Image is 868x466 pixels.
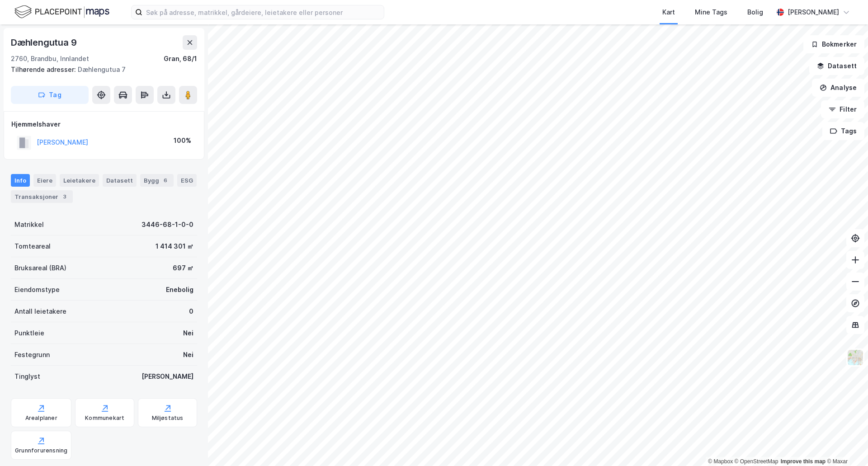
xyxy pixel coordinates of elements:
[183,349,193,360] div: Nei
[156,241,193,252] div: 1 414 301 ㎡
[140,174,174,187] div: Bygg
[812,79,864,97] button: Analyse
[823,423,868,466] div: Kontrollprogram for chat
[11,86,89,104] button: Tag
[33,174,56,187] div: Eiere
[11,64,190,75] div: Dæhlengutua 7
[11,174,30,187] div: Info
[161,176,170,185] div: 6
[11,53,89,64] div: 2760, Brandbu, Innlandet
[14,241,51,252] div: Tomteareal
[60,174,99,187] div: Leietakere
[152,414,184,422] div: Miljøstatus
[781,458,826,465] a: Improve this map
[166,284,193,295] div: Enebolig
[14,371,40,382] div: Tinglyst
[174,135,191,146] div: 100%
[14,284,60,295] div: Eiendomstype
[11,66,78,73] span: Tilhørende adresser:
[662,7,675,18] div: Kart
[164,53,197,64] div: Gran, 68/1
[803,35,864,53] button: Bokmerker
[14,328,44,339] div: Punktleie
[747,7,763,18] div: Bolig
[14,306,66,317] div: Antall leietakere
[823,423,868,466] iframe: Chat Widget
[15,447,67,454] div: Grunnforurensning
[142,5,384,19] input: Søk på adresse, matrikkel, gårdeiere, leietakere eller personer
[60,192,69,201] div: 3
[821,100,864,118] button: Filter
[14,263,66,273] div: Bruksareal (BRA)
[183,328,193,339] div: Nei
[103,174,137,187] div: Datasett
[14,219,44,230] div: Matrikkel
[708,458,733,465] a: Mapbox
[25,414,57,422] div: Arealplaner
[14,4,109,20] img: logo.f888ab2527a4732fd821a326f86c7f29.svg
[847,349,864,366] img: Z
[11,119,197,130] div: Hjemmelshaver
[735,458,778,465] a: OpenStreetMap
[809,57,864,75] button: Datasett
[788,7,839,18] div: [PERSON_NAME]
[14,349,50,360] div: Festegrunn
[11,190,73,203] div: Transaksjoner
[822,122,864,140] button: Tags
[695,7,727,18] div: Mine Tags
[189,306,193,317] div: 0
[85,414,124,422] div: Kommunekart
[173,263,193,273] div: 697 ㎡
[142,371,193,382] div: [PERSON_NAME]
[142,219,193,230] div: 3446-68-1-0-0
[177,174,197,187] div: ESG
[11,35,78,50] div: Dæhlengutua 9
